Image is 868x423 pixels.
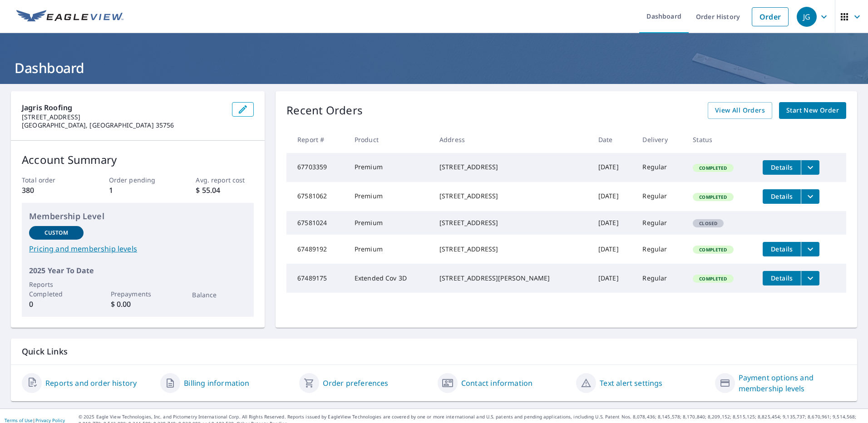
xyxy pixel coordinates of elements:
a: Pricing and membership levels [29,243,247,254]
th: Address [432,126,591,153]
td: Regular [635,235,686,264]
p: Jagris Roofing [22,102,225,113]
td: 67581024 [286,211,347,235]
p: Reports Completed [29,280,84,299]
a: Payment options and membership levels [739,372,846,394]
button: filesDropdownBtn-67703359 [801,160,819,175]
td: Premium [347,211,432,235]
a: Order [752,7,789,26]
td: [DATE] [591,153,636,182]
p: [STREET_ADDRESS] [22,113,225,121]
a: Billing information [184,378,249,389]
div: [STREET_ADDRESS] [439,218,584,227]
th: Delivery [635,126,686,153]
td: [DATE] [591,211,636,235]
th: Status [686,126,755,153]
p: 380 [22,185,80,196]
p: [GEOGRAPHIC_DATA], [GEOGRAPHIC_DATA] 35756 [22,121,225,129]
td: Regular [635,211,686,235]
th: Date [591,126,636,153]
td: Extended Cov 3D [347,264,432,293]
td: 67489192 [286,235,347,264]
p: Custom [44,229,68,237]
p: Avg. report cost [196,175,254,185]
div: JG [797,7,817,27]
div: [STREET_ADDRESS] [439,192,584,201]
div: [STREET_ADDRESS][PERSON_NAME] [439,274,584,283]
p: 0 [29,299,84,310]
td: [DATE] [591,235,636,264]
td: 67489175 [286,264,347,293]
td: Premium [347,235,432,264]
span: Details [768,274,795,282]
a: Reports and order history [45,378,137,389]
span: Completed [694,194,732,200]
td: [DATE] [591,182,636,211]
p: Account Summary [22,152,254,168]
p: Membership Level [29,210,247,222]
td: Premium [347,153,432,182]
button: filesDropdownBtn-67489175 [801,271,819,285]
button: detailsBtn-67489192 [763,242,801,256]
td: 67703359 [286,153,347,182]
p: Order pending [109,175,167,185]
div: [STREET_ADDRESS] [439,245,584,254]
p: $ 55.04 [196,185,254,196]
button: detailsBtn-67581062 [763,189,801,204]
p: $ 0.00 [111,299,165,310]
span: Details [768,245,795,253]
span: Completed [694,246,732,253]
p: Prepayments [111,289,165,299]
td: 67581062 [286,182,347,211]
a: Start New Order [779,102,846,119]
img: EV Logo [16,10,123,24]
a: Contact information [461,378,533,389]
p: Recent Orders [286,102,363,119]
button: detailsBtn-67703359 [763,160,801,175]
th: Report # [286,126,347,153]
th: Product [347,126,432,153]
td: Regular [635,153,686,182]
span: Start New Order [786,105,839,116]
span: Details [768,163,795,172]
td: Regular [635,182,686,211]
p: Balance [192,290,247,300]
td: [DATE] [591,264,636,293]
td: Regular [635,264,686,293]
span: Details [768,192,795,201]
td: Premium [347,182,432,211]
span: Closed [694,220,723,226]
p: 1 [109,185,167,196]
span: Completed [694,165,732,171]
button: filesDropdownBtn-67581062 [801,189,819,204]
div: [STREET_ADDRESS] [439,162,584,172]
p: Quick Links [22,346,846,357]
a: Text alert settings [600,378,662,389]
p: | [5,418,65,423]
p: Total order [22,175,80,185]
span: View All Orders [715,105,765,116]
a: Order preferences [323,378,389,389]
p: 2025 Year To Date [29,265,247,276]
button: detailsBtn-67489175 [763,271,801,285]
h1: Dashboard [11,59,857,77]
button: filesDropdownBtn-67489192 [801,242,819,256]
span: Completed [694,275,732,282]
a: View All Orders [708,102,772,119]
